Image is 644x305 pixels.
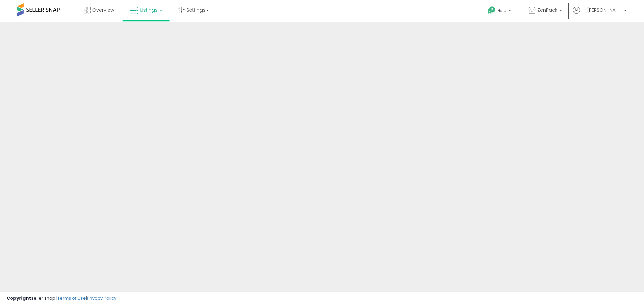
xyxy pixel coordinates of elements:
[7,295,116,302] div: seller snap | |
[482,1,518,22] a: Help
[57,295,86,301] a: Terms of Use
[537,7,557,13] span: ZenPack
[140,7,158,13] span: Listings
[573,7,627,22] a: Hi [PERSON_NAME]
[487,6,496,14] i: Get Help
[582,7,622,13] span: Hi [PERSON_NAME]
[7,295,31,301] strong: Copyright
[92,7,114,13] span: Overview
[497,8,506,13] span: Help
[87,295,116,301] a: Privacy Policy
